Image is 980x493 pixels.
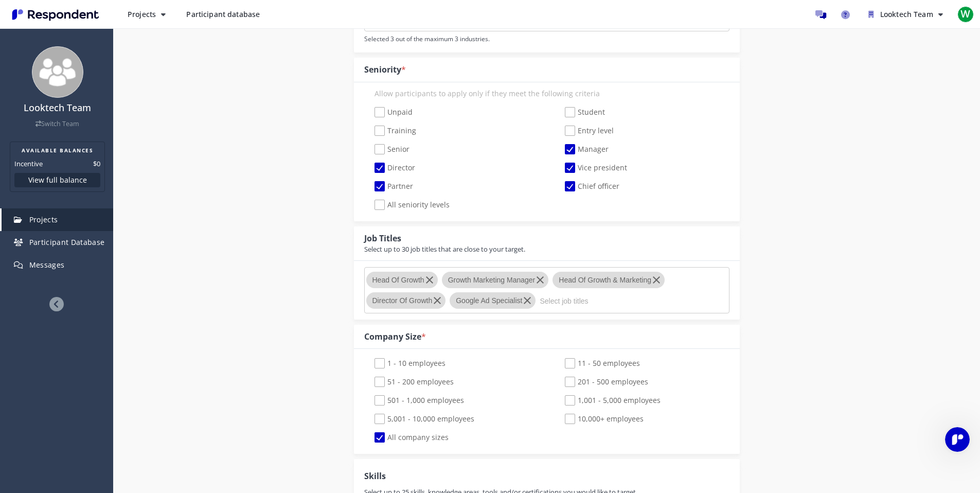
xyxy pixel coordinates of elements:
button: W [955,5,976,24]
span: 201 - 500 employees [565,377,648,389]
img: team_avatar_256.png [32,46,83,98]
div: Allow participants to apply only if they meet the following criteria [364,89,729,104]
span: All company sizes [375,432,449,445]
div: Seniority [364,64,406,76]
button: Projects [119,5,174,24]
section: Balance summary [10,142,105,192]
h4: Looktech Team [7,103,108,113]
span: Vice president [565,163,627,175]
span: Student [565,107,605,119]
span: All seniority levels [375,200,450,212]
dd: $0 [93,159,100,169]
input: Select job titles [540,292,694,310]
span: Unpaid [375,107,413,119]
dt: Incentive [14,159,43,169]
button: View full balance [14,173,100,187]
span: Participant Database [29,237,105,247]
span: 51 - 200 employees [375,377,454,389]
span: Messages [29,260,65,270]
span: 11 - 50 employees [565,358,640,371]
div: Selected 3 out of the maximum 3 industries. [364,34,729,44]
span: Google Ad Specialist [456,296,522,305]
a: Participant database [178,5,268,24]
h2: AVAILABLE BALANCES [14,146,100,154]
span: Director [375,163,415,175]
span: Director Of Growth [372,296,433,305]
span: Senior [375,144,409,156]
button: Looktech Team [860,5,951,24]
span: Head Of Growth & Marketing [559,276,651,284]
span: Projects [29,215,58,224]
span: Entry level [565,126,614,138]
span: Head Of Growth [372,276,424,284]
span: Participant database [186,9,260,19]
img: Respondent [8,6,103,23]
span: 501 - 1,000 employees [375,395,464,408]
div: Select up to 30 job titles that are close to your target. [364,244,525,254]
span: Chief officer [565,181,619,193]
iframe: Intercom live chat [945,427,970,452]
span: Projects [128,9,156,19]
span: Training [375,126,416,138]
span: Looktech Team [880,9,933,19]
a: Message participants [811,4,831,25]
span: 5,001 - 10,000 employees [375,414,474,426]
a: Switch Team [35,119,79,128]
span: 1,001 - 5,000 employees [565,395,661,408]
span: 1 - 10 employees [375,358,446,371]
div: Job Titles [364,233,525,254]
span: Growth Marketing Manager [448,276,536,284]
span: 10,000+ employees [565,414,644,426]
a: Help and support [835,4,856,25]
span: Manager [565,144,609,156]
span: Partner [375,181,413,193]
span: W [957,6,974,23]
div: Company Size [364,331,426,343]
div: Skills [364,470,637,482]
